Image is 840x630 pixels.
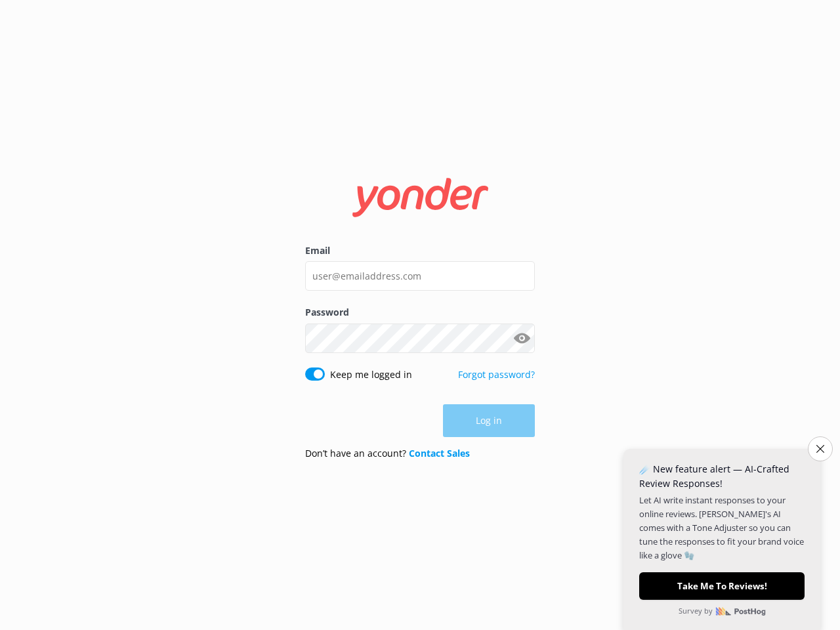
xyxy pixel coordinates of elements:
label: Password [305,305,535,320]
input: user@emailaddress.com [305,261,535,291]
label: Email [305,243,535,258]
p: Don’t have an account? [305,446,470,461]
button: Show password [509,325,535,351]
a: Contact Sales [409,447,470,459]
a: Forgot password? [458,368,535,381]
label: Keep me logged in [330,367,412,382]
